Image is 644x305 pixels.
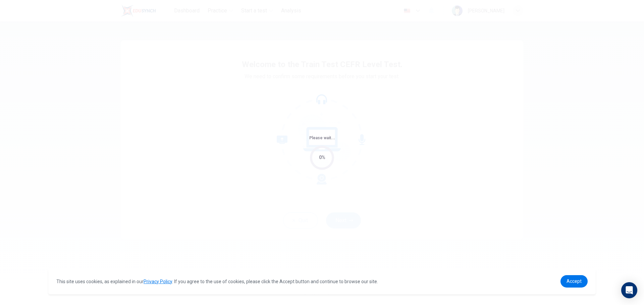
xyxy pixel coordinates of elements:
[567,278,582,284] span: Accept
[48,268,596,294] div: cookieconsent
[144,279,172,284] a: Privacy Policy
[621,282,637,298] div: Open Intercom Messenger
[560,275,588,288] a: dismiss cookie message
[319,154,325,161] div: 0%
[309,136,335,140] span: Please wait...
[56,279,378,284] span: This site uses cookies, as explained in our . If you agree to the use of cookies, please click th...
